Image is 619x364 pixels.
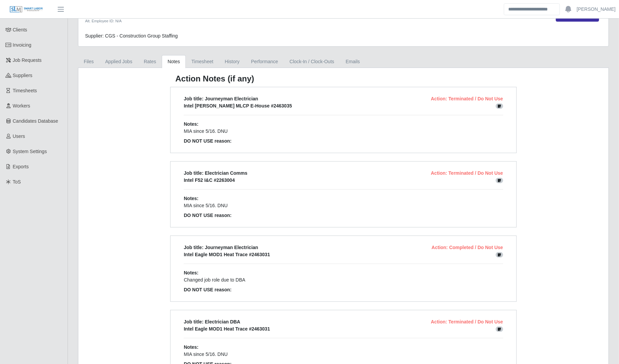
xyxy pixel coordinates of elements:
[496,252,503,257] a: Edit Note
[184,170,247,176] span: Job title: Electrician Comms
[85,18,382,24] div: Alt. Employee ID: N/A
[13,134,25,139] span: Users
[186,55,219,68] a: Timesheet
[184,326,270,332] span: Intel Eagle MOD1 Heat Trace #2463031
[184,121,199,127] span: Notes:
[431,319,474,324] span: Action: Terminated
[78,55,100,68] a: Files
[432,245,473,250] span: Action: Completed
[13,73,32,78] span: Suppliers
[184,276,503,284] p: Changed job role due to DBA
[9,6,43,13] img: SLM Logo
[184,319,240,324] span: Job title: Electrician DBA
[13,103,30,108] span: Workers
[175,73,511,84] h3: Action Notes (if any)
[13,164,29,169] span: Exports
[504,3,560,15] input: Search
[184,196,199,201] span: Notes:
[85,33,178,39] span: Supplier: CGS - Construction Group Staffing
[184,287,232,292] span: DO NOT USE reason:
[475,170,503,176] span: / Do Not Use
[13,57,42,63] span: Job Requests
[184,252,270,257] span: Intel Eagle MOD1 Heat Trace #2463031
[138,55,162,68] a: Rates
[184,96,258,101] span: Job title: Journeyman Electrician
[184,128,503,135] p: MIA since 5/16. DNU
[577,6,616,13] a: [PERSON_NAME]
[475,96,503,101] span: / Do Not Use
[184,138,232,144] span: DO NOT USE reason:
[245,55,284,68] a: Performance
[284,55,340,68] a: Clock-In / Clock-Outs
[162,55,186,68] a: Notes
[13,42,31,48] span: Invoicing
[475,319,503,324] span: / Do Not Use
[184,103,292,108] span: Intel [PERSON_NAME] MLCP E-House #2463035
[475,245,503,250] span: / Do Not Use
[13,27,27,32] span: Clients
[496,103,503,108] a: Edit Note
[13,149,47,154] span: System Settings
[184,344,199,350] span: Notes:
[340,55,366,68] a: Emails
[431,170,474,176] span: Action: Terminated
[13,88,37,93] span: Timesheets
[184,351,503,358] p: MIA since 5/16. DNU
[184,202,503,209] p: MIA since 5/16. DNU
[184,177,235,183] span: Intel F52 I&C #2263004
[184,213,232,218] span: DO NOT USE reason:
[184,245,258,250] span: Job title: Journeyman Electrician
[496,326,503,332] a: Edit Note
[13,118,58,124] span: Candidates Database
[184,270,199,275] span: Notes:
[219,55,246,68] a: History
[13,179,21,185] span: ToS
[100,55,138,68] a: Applied Jobs
[496,177,503,183] a: Edit Note
[431,96,474,101] span: Action: Terminated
